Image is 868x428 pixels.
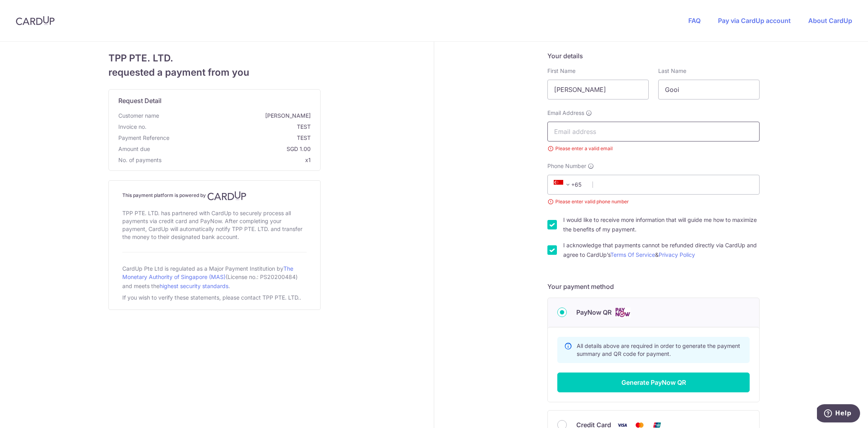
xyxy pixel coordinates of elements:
h5: Your details [547,51,760,61]
span: x1 [305,157,311,163]
span: SGD 1.00 [153,145,311,153]
small: Please enter a valid email [547,145,760,153]
span: Email Address [547,109,584,117]
span: PayNow QR [576,308,612,317]
span: TPP PTE. LTD. [108,51,321,65]
input: Last name [658,80,760,99]
img: CardUp [16,16,55,25]
span: translation missing: en.payment_reference [118,134,169,141]
span: No. of payments [118,156,161,164]
a: Privacy Policy [659,251,695,258]
input: First name [547,80,649,99]
div: PayNow QR Cards logo [557,308,750,317]
div: If you wish to verify these statements, please contact TPP PTE. LTD.. [122,292,303,303]
button: Generate PayNow QR [557,373,750,392]
img: CardUp [207,191,246,201]
div: TPP PTE. LTD. has partnered with CardUp to securely process all payments via credit card and PayN... [122,208,307,243]
h4: This payment platform is powered by [122,191,307,201]
span: translation missing: en.request_detail [118,97,161,105]
span: +65 [554,180,573,189]
label: I acknowledge that payments cannot be refunded directly via CardUp and agree to CardUp’s & [563,241,760,260]
span: +65 [551,180,587,189]
img: Cards logo [615,308,631,317]
span: Customer name [118,112,159,120]
label: Last Name [658,67,686,75]
span: [PERSON_NAME] [162,112,311,120]
a: highest security standards [160,283,228,289]
div: CardUp Pte Ltd is regulated as a Major Payment Institution by (License no.: PS20200484) and meets... [122,262,307,292]
span: Invoice no. [118,123,146,131]
span: TEST [173,134,311,142]
span: All details above are required in order to generate the payment summary and QR code for payment. [577,342,740,357]
h5: Your payment method [547,282,760,291]
span: TEST [150,123,311,131]
span: requested a payment from you [108,65,321,80]
iframe: Opens a widget where you can find more information [817,404,860,424]
a: FAQ [688,17,701,25]
a: About CardUp [808,17,852,25]
span: Amount due [118,145,150,153]
small: Please enter valid phone number [547,198,760,206]
a: Pay via CardUp account [718,17,791,25]
label: I would like to receive more information that will guide me how to maximize the benefits of my pa... [563,215,760,234]
a: Terms Of Service [610,251,655,258]
label: First Name [547,67,576,75]
span: Phone Number [547,162,586,170]
input: Email address [547,122,760,141]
